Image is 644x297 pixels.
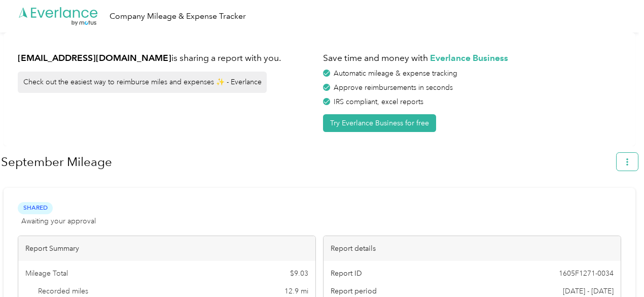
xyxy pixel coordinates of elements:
span: Recorded miles [38,286,88,296]
span: IRS compliant, excel reports [334,97,423,106]
span: 12.9 mi [284,286,308,296]
div: Report details [324,236,621,261]
button: Try Everlance Business for free [323,114,436,132]
span: Report period [331,286,377,296]
strong: Everlance Business [430,52,508,63]
span: 1605F1271-0034 [559,268,614,279]
span: Report ID [331,268,362,279]
span: [DATE] - [DATE] [563,286,614,296]
h1: September Mileage [1,150,610,174]
h1: is sharing a report with you. [18,52,316,64]
span: Automatic mileage & expense tracking [334,69,457,78]
span: $ 9.03 [290,268,308,279]
span: Approve reimbursements in seconds [334,83,453,92]
div: Company Mileage & Expense Tracker [110,10,246,23]
div: Report Summary [18,236,315,261]
span: Shared [18,202,53,214]
span: Awaiting your approval [21,216,96,226]
div: Check out the easiest way to reimburse miles and expenses ✨ - Everlance [18,72,267,93]
span: Mileage Total [25,268,68,279]
strong: [EMAIL_ADDRESS][DOMAIN_NAME] [18,52,171,63]
h1: Save time and money with [323,52,621,64]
